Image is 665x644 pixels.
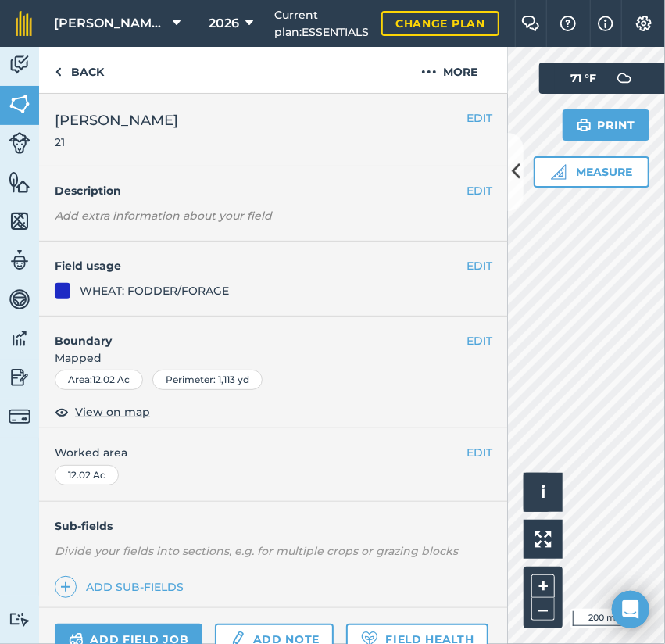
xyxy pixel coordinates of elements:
[16,11,32,36] img: fieldmargin Logo
[467,444,492,461] button: EDIT
[9,132,30,154] img: svg+xml;base64,PD94bWwgdmVyc2lvbj0iMS4wIiBlbmNvZGluZz0idXRmLTgiPz4KPCEtLSBHZW5lcmF0b3I6IEFkb2JlIE...
[9,53,30,77] img: svg+xml;base64,PD94bWwgdmVyc2lvbj0iMS4wIiBlbmNvZGluZz0idXRmLTgiPz4KPCEtLSBHZW5lcmF0b3I6IEFkb2JlIE...
[55,182,492,199] h4: Description
[9,249,30,272] img: svg+xml;base64,PD94bWwgdmVyc2lvbj0iMS4wIiBlbmNvZGluZz0idXRmLTgiPz4KPCEtLSBHZW5lcmF0b3I6IEFkb2JlIE...
[577,116,592,134] img: svg+xml;base64,PHN2ZyB4bWxucz0iaHR0cDovL3d3dy53My5vcmcvMjAwMC9zdmciIHdpZHRoPSIxOSIgaGVpZ2h0PSIyNC...
[55,576,190,598] a: Add sub-fields
[555,63,649,94] button: 71 °F
[152,370,263,390] div: Perimeter : 1,113 yd
[55,257,467,274] h4: Field usage
[39,517,508,535] h4: Sub-fields
[9,366,30,389] img: svg+xml;base64,PD94bWwgdmVyc2lvbj0iMS4wIiBlbmNvZGluZz0idXRmLTgiPz4KPCEtLSBHZW5lcmF0b3I6IEFkb2JlIE...
[75,403,150,420] span: View on map
[55,402,150,421] button: View on map
[55,444,492,461] span: Worked area
[467,257,492,274] button: EDIT
[559,16,577,31] img: A question mark icon
[535,531,552,548] img: Four arrows, one pointing top left, one top right, one bottom right and the last bottom left
[381,11,499,36] a: Change plan
[467,182,492,199] button: EDIT
[9,209,30,233] img: svg+xml;base64,PHN2ZyB4bWxucz0iaHR0cDovL3d3dy53My5vcmcvMjAwMC9zdmciIHdpZHRoPSI1NiIgaGVpZ2h0PSI2MC...
[635,16,653,31] img: A cog icon
[551,164,567,180] img: Ruler icon
[55,209,272,223] em: Add extra information about your field
[534,156,649,188] button: Measure
[274,6,369,41] span: Current plan : ESSENTIALS
[570,63,596,94] span: 71 ° F
[55,465,119,485] div: 12.02 Ac
[531,598,555,621] button: –
[531,574,555,598] button: +
[54,14,166,33] span: [PERSON_NAME] Farms
[55,63,62,81] img: svg+xml;base64,PHN2ZyB4bWxucz0iaHR0cDovL3d3dy53My5vcmcvMjAwMC9zdmciIHdpZHRoPSI5IiBoZWlnaHQ9IjI0Ii...
[421,63,437,81] img: svg+xml;base64,PHN2ZyB4bWxucz0iaHR0cDovL3d3dy53My5vcmcvMjAwMC9zdmciIHdpZHRoPSIyMCIgaGVpZ2h0PSIyNC...
[9,327,30,350] img: svg+xml;base64,PD94bWwgdmVyc2lvbj0iMS4wIiBlbmNvZGluZz0idXRmLTgiPz4KPCEtLSBHZW5lcmF0b3I6IEFkb2JlIE...
[39,47,120,93] a: Back
[55,134,178,150] span: 21
[467,109,492,127] button: EDIT
[209,14,239,33] span: 2026
[39,349,508,367] span: Mapped
[60,578,71,596] img: svg+xml;base64,PHN2ZyB4bWxucz0iaHR0cDovL3d3dy53My5vcmcvMjAwMC9zdmciIHdpZHRoPSIxNCIgaGVpZ2h0PSIyNC...
[9,612,30,627] img: svg+xml;base64,PD94bWwgdmVyc2lvbj0iMS4wIiBlbmNvZGluZz0idXRmLTgiPz4KPCEtLSBHZW5lcmF0b3I6IEFkb2JlIE...
[391,47,508,93] button: More
[609,63,640,94] img: svg+xml;base64,PD94bWwgdmVyc2lvbj0iMS4wIiBlbmNvZGluZz0idXRmLTgiPz4KPCEtLSBHZW5lcmF0b3I6IEFkb2JlIE...
[9,92,30,116] img: svg+xml;base64,PHN2ZyB4bWxucz0iaHR0cDovL3d3dy53My5vcmcvMjAwMC9zdmciIHdpZHRoPSI1NiIgaGVpZ2h0PSI2MC...
[55,109,178,131] span: [PERSON_NAME]
[9,288,30,311] img: svg+xml;base64,PD94bWwgdmVyc2lvbj0iMS4wIiBlbmNvZGluZz0idXRmLTgiPz4KPCEtLSBHZW5lcmF0b3I6IEFkb2JlIE...
[55,402,69,421] img: svg+xml;base64,PHN2ZyB4bWxucz0iaHR0cDovL3d3dy53My5vcmcvMjAwMC9zdmciIHdpZHRoPSIxOCIgaGVpZ2h0PSIyNC...
[598,14,613,33] img: svg+xml;base64,PHN2ZyB4bWxucz0iaHR0cDovL3d3dy53My5vcmcvMjAwMC9zdmciIHdpZHRoPSIxNyIgaGVpZ2h0PSIxNy...
[563,109,650,141] button: Print
[612,591,649,628] div: Open Intercom Messenger
[55,370,143,390] div: Area : 12.02 Ac
[467,332,492,349] button: EDIT
[80,282,229,299] div: WHEAT: FODDER/FORAGE
[521,16,540,31] img: Two speech bubbles overlapping with the left bubble in the forefront
[541,482,545,502] span: i
[39,317,467,349] h4: Boundary
[524,473,563,512] button: i
[55,544,458,558] em: Divide your fields into sections, e.g. for multiple crops or grazing blocks
[9,170,30,194] img: svg+xml;base64,PHN2ZyB4bWxucz0iaHR0cDovL3d3dy53My5vcmcvMjAwMC9zdmciIHdpZHRoPSI1NiIgaGVpZ2h0PSI2MC...
[9,406,30,428] img: svg+xml;base64,PD94bWwgdmVyc2lvbj0iMS4wIiBlbmNvZGluZz0idXRmLTgiPz4KPCEtLSBHZW5lcmF0b3I6IEFkb2JlIE...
